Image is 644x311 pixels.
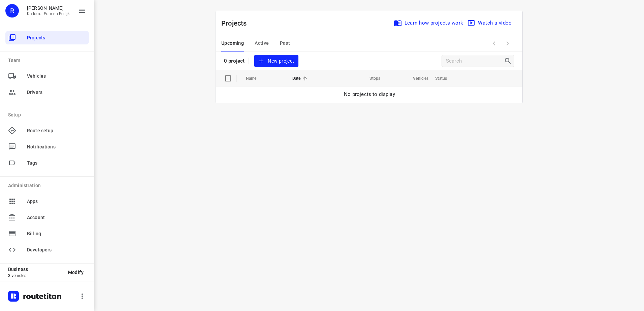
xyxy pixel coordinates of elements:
span: Status [435,74,456,82]
span: Apps [27,198,86,205]
p: Team [8,57,89,64]
div: Notifications [5,140,89,153]
span: New project [258,57,294,65]
div: Drivers [5,85,89,99]
div: Account [5,211,89,224]
div: Vehicles [5,69,89,83]
span: Projects [27,34,86,41]
span: Vehicles [27,73,86,80]
span: Tags [27,160,86,167]
span: Vehicles [404,74,428,82]
p: 0 project [224,58,245,64]
div: Apps [5,195,89,208]
span: Date [292,74,310,82]
p: Rachid Kaddour [27,5,73,11]
span: Stops [361,74,380,82]
span: Developers [27,246,86,253]
input: Search projects [446,56,504,66]
p: Setup [8,111,89,118]
p: Kaddour Puur en Eerlijk Vlees B.V. [27,11,73,16]
div: Search [504,57,514,65]
span: Account [27,214,86,221]
span: Next Page [501,37,514,50]
p: 3 vehicles [8,273,63,278]
span: Name [246,74,265,82]
div: Tags [5,156,89,170]
div: Projects [5,31,89,44]
span: Drivers [27,89,86,96]
button: Modify [63,266,89,278]
p: Administration [8,182,89,189]
button: New project [254,55,298,67]
span: Upcoming [221,39,244,47]
span: Billing [27,230,86,237]
span: Past [280,39,290,47]
span: Previous Page [487,37,501,50]
div: R [5,4,19,18]
span: Route setup [27,127,86,134]
span: Active [255,39,269,47]
p: Business [8,267,63,272]
p: Projects [221,18,252,28]
div: Route setup [5,124,89,137]
div: Billing [5,227,89,240]
span: Modify [68,270,84,275]
span: Notifications [27,143,86,150]
div: Developers [5,243,89,256]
